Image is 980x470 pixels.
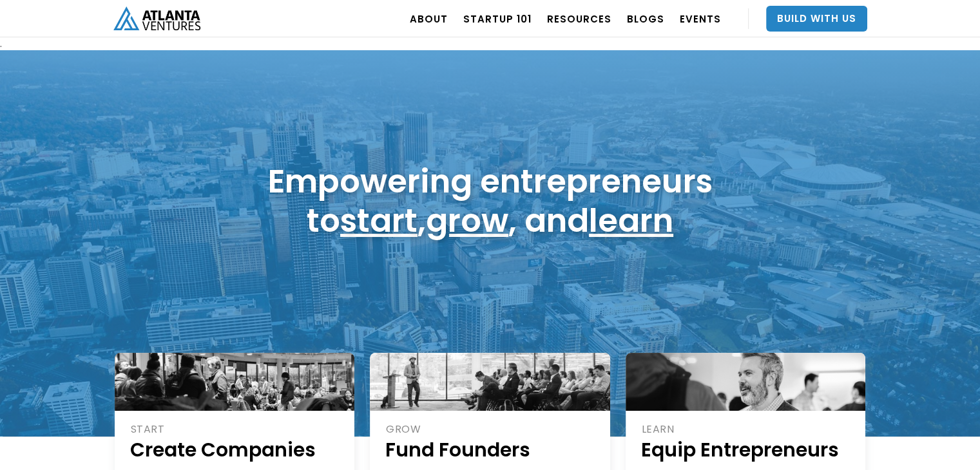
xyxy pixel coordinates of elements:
h1: Empowering entrepreneurs to , , and [268,162,713,240]
a: EVENTS [680,1,721,37]
a: Startup 101 [463,1,532,37]
div: GROW [386,422,596,437]
a: start [340,198,418,243]
a: RESOURCES [547,1,611,37]
a: grow [426,198,508,243]
h1: Fund Founders [385,437,596,463]
a: Build With Us [766,6,867,32]
h1: Create Companies [130,437,341,463]
a: BLOGS [627,1,664,37]
a: ABOUT [410,1,448,37]
h1: Equip Entrepreneurs [641,437,852,463]
a: learn [589,198,673,243]
div: LEARN [642,422,852,437]
div: START [131,422,341,437]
